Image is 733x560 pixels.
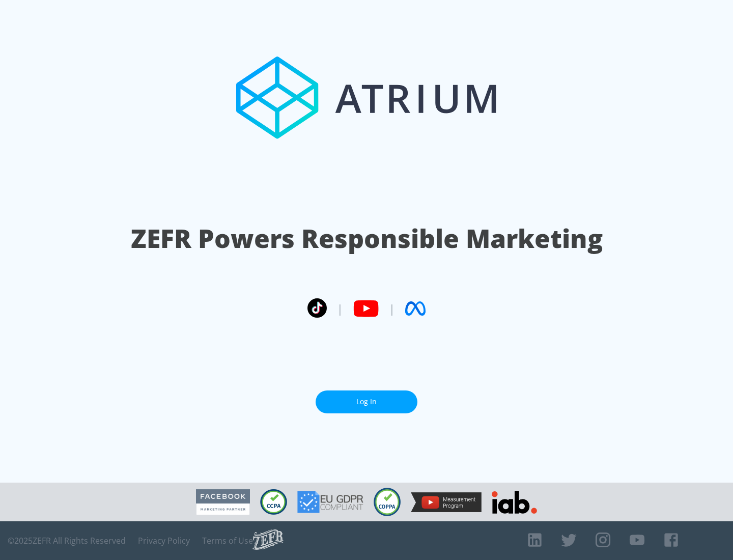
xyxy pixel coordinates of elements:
img: GDPR Compliant [297,491,363,513]
a: Log In [316,390,417,413]
span: | [337,301,343,316]
a: Privacy Policy [138,536,190,546]
a: Terms of Use [202,536,253,546]
img: YouTube Measurement Program [411,492,482,512]
h1: ZEFR Powers Responsible Marketing [131,221,603,256]
img: IAB [492,491,537,514]
span: | [389,301,395,316]
span: © 2025 ZEFR All Rights Reserved [8,536,126,546]
img: CCPA Compliant [260,489,287,515]
img: COPPA Compliant [374,488,401,516]
img: Facebook Marketing Partner [196,489,250,515]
